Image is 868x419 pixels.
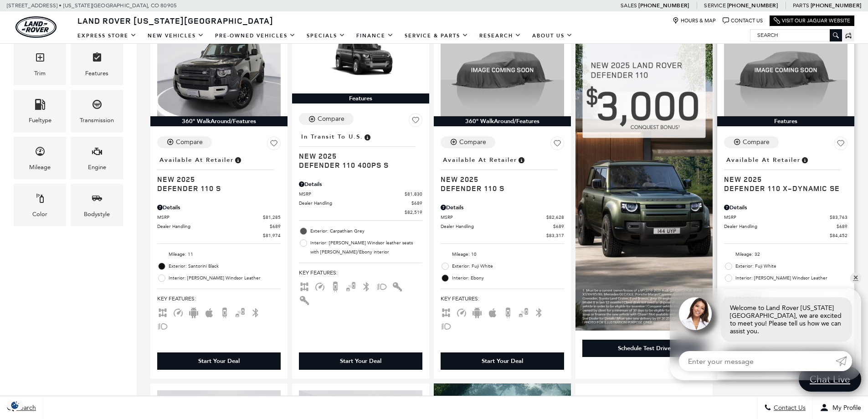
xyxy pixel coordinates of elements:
[550,136,564,154] button: Save Vehicle
[441,136,495,148] button: Compare Vehicle
[15,16,56,38] img: Land Rover
[618,344,671,352] div: Schedule Test Drive
[441,223,564,230] a: Dealer Handling $689
[80,115,114,125] div: Transmission
[157,309,168,315] span: AWD
[482,357,523,365] div: Start Your Deal
[169,262,281,271] span: Exterior: Santorini Black
[198,357,240,365] div: Start Your Deal
[5,400,26,410] img: Opt-Out Icon
[459,138,486,146] div: Compare
[717,116,854,126] div: Features
[142,28,210,44] a: New Vehicles
[169,274,281,283] span: Interior: [PERSON_NAME] Windsor Leather
[35,97,46,115] span: Fueltype
[456,309,467,315] span: Adaptive Cruise Control
[735,274,847,283] span: Interior: [PERSON_NAME] Windsor Leather
[235,309,246,315] span: Blind Spot Monitor
[71,137,123,179] div: EngineEngine
[263,232,281,239] span: $81,974
[299,209,422,216] a: $82,519
[582,340,706,357] div: Schedule Test Drive
[441,322,452,329] span: Fog Lights
[774,17,850,24] a: Visit Our Jaguar Website
[150,116,288,126] div: 360° WalkAround/Features
[441,175,557,184] span: New 2025
[310,238,422,257] span: Interior: [PERSON_NAME] Windsor leather seats with [PERSON_NAME]/Ebony interior
[173,309,184,315] span: Adaptive Cruise Control
[441,232,564,239] a: $83,317
[724,214,847,221] a: MSRP $83,763
[157,24,281,116] img: 2025 LAND ROVER Defender 110 S
[92,50,103,68] span: Features
[452,274,564,283] span: Interior: Ebony
[724,154,847,193] a: Available at RetailerNew 2025Defender 110 X-Dynamic SE
[517,155,525,165] span: Vehicle is in stock and ready for immediate delivery. Due to demand, availability is subject to c...
[72,15,279,26] a: Land Rover [US_STATE][GEOGRAPHIC_DATA]
[299,352,422,370] div: Start Your Deal
[34,68,46,78] div: Trim
[793,2,809,9] span: Parts
[441,184,557,193] span: Defender 110 S
[234,155,242,165] span: Vehicle is in stock and ready for immediate delivery. Due to demand, availability is subject to c...
[299,191,405,197] span: MSRP
[724,248,847,260] li: Mileage: 32
[724,223,837,230] span: Dealer Handling
[518,309,529,315] span: Blind Spot Monitor
[14,137,66,179] div: MileageMileage
[724,232,847,239] a: $84,452
[472,309,483,315] span: Android Auto
[527,28,578,44] a: About Us
[71,184,123,226] div: BodystyleBodystyle
[750,30,842,41] input: Search
[157,223,270,230] span: Dealer Handling
[363,132,371,142] span: Vehicle has shipped from factory of origin. Estimated time of delivery to Retailer is on average ...
[72,28,578,44] nav: Main Navigation
[441,203,564,212] div: Pricing Details - Defender 110 S
[7,2,177,9] a: [STREET_ADDRESS] • [US_STATE][GEOGRAPHIC_DATA], CO 80905
[724,175,841,184] span: New 2025
[292,93,429,103] div: Features
[704,2,725,9] span: Service
[310,227,422,236] span: Exterior: Carpathian Grey
[157,223,281,230] a: Dealer Handling $689
[299,151,416,160] span: New 2025
[157,203,281,212] div: Pricing Details - Defender 110 S
[35,191,46,209] span: Color
[405,209,422,216] span: $82,519
[157,214,263,221] span: MSRP
[534,309,544,315] span: Bluetooth
[487,309,498,315] span: Apple Car-Play
[270,223,281,230] span: $689
[157,248,281,260] li: Mileage: 11
[84,209,110,219] div: Bodystyle
[441,214,564,221] a: MSRP $82,628
[301,28,351,44] a: Specials
[441,294,564,304] span: Key Features :
[441,223,553,230] span: Dealer Handling
[157,154,281,193] a: Available at RetailerNew 2025Defender 110 S
[721,297,852,342] div: Welcome to Land Rover [US_STATE][GEOGRAPHIC_DATA], we are excited to meet you! Please tell us how...
[299,296,310,303] span: Keyless Entry
[92,97,103,115] span: Transmission
[441,214,546,221] span: MSRP
[724,24,847,116] img: 2025 LAND ROVER Defender 110 X-Dynamic SE
[724,184,841,193] span: Defender 110 X-Dynamic SE
[204,309,215,315] span: Apple Car-Play
[409,113,422,130] button: Save Vehicle
[443,155,517,165] span: Available at Retailer
[188,309,199,315] span: Android Auto
[836,351,852,371] a: Submit
[830,232,847,239] span: $84,452
[811,2,861,9] a: [PHONE_NUMBER]
[250,309,261,315] span: Bluetooth
[361,283,372,289] span: Bluetooth
[330,283,341,289] span: Backup Camera
[29,162,51,172] div: Mileage
[157,294,281,304] span: Key Features :
[157,214,281,221] a: MSRP $81,285
[318,115,344,123] div: Compare
[345,283,356,289] span: Blind Spot Monitor
[837,223,847,230] span: $689
[553,223,564,230] span: $689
